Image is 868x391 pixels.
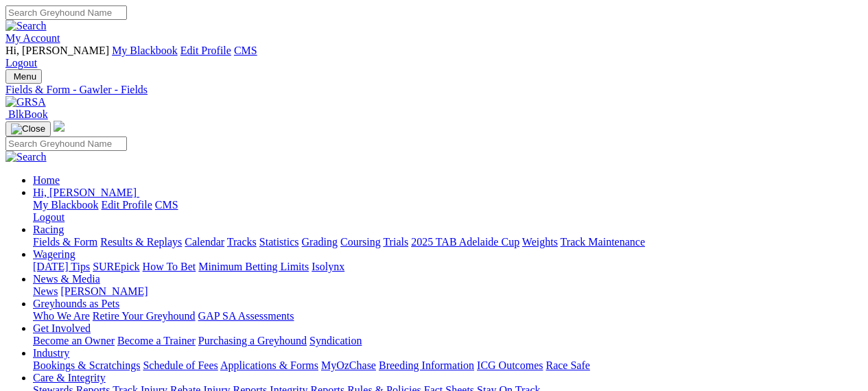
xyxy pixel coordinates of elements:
a: How To Bet [143,261,196,272]
a: Become an Owner [33,335,115,346]
a: Applications & Forms [220,359,318,371]
a: Fields & Form - Gawler - Fields [5,84,863,96]
a: Who We Are [33,310,90,322]
img: GRSA [5,96,46,108]
span: Hi, [PERSON_NAME] [33,187,137,198]
a: Trials [383,236,408,248]
a: Results & Replays [100,236,182,248]
a: Calendar [185,236,224,248]
a: CMS [234,45,257,56]
a: Isolynx [312,261,344,272]
a: Breeding Information [379,359,474,371]
div: Racing [33,236,863,248]
a: ICG Outcomes [477,359,543,371]
a: Fields & Form [33,236,97,248]
a: BlkBook [5,108,48,120]
input: Search [5,137,127,151]
a: Schedule of Fees [143,359,218,371]
a: Coursing [340,236,381,248]
img: Search [5,151,47,163]
a: Hi, [PERSON_NAME] [33,187,139,198]
button: Toggle navigation [5,69,42,84]
div: Greyhounds as Pets [33,310,863,322]
a: Retire Your Greyhound [93,310,196,322]
div: Get Involved [33,335,863,347]
a: Logout [33,211,64,223]
a: Get Involved [33,322,91,334]
a: Minimum Betting Limits [198,261,309,272]
a: Purchasing a Greyhound [198,335,307,346]
div: Industry [33,359,863,372]
button: Toggle navigation [5,121,51,137]
a: Syndication [309,335,362,346]
span: BlkBook [8,108,48,120]
a: Care & Integrity [33,372,106,383]
a: GAP SA Assessments [198,310,294,322]
a: Edit Profile [180,45,231,56]
a: 2025 TAB Adelaide Cup [411,236,519,248]
div: News & Media [33,285,863,298]
a: My Account [5,32,60,44]
a: News [33,285,58,297]
span: Menu [14,71,36,82]
div: My Account [5,45,863,69]
a: Logout [5,57,37,69]
a: [DATE] Tips [33,261,90,272]
a: Track Maintenance [561,236,645,248]
img: logo-grsa-white.png [54,121,64,132]
img: Close [11,123,45,134]
a: MyOzChase [321,359,376,371]
a: Home [33,174,60,186]
span: Hi, [PERSON_NAME] [5,45,109,56]
a: [PERSON_NAME] [60,285,148,297]
a: News & Media [33,273,100,285]
a: Race Safe [546,359,589,371]
a: Statistics [259,236,299,248]
a: Greyhounds as Pets [33,298,119,309]
a: Wagering [33,248,75,260]
a: Racing [33,224,64,235]
a: CMS [155,199,178,211]
img: Search [5,20,47,32]
a: Edit Profile [102,199,152,211]
a: Tracks [227,236,257,248]
a: SUREpick [93,261,139,272]
a: Become a Trainer [117,335,196,346]
a: Industry [33,347,69,359]
a: Grading [302,236,338,248]
a: My Blackbook [33,199,99,211]
a: Bookings & Scratchings [33,359,140,371]
a: Weights [522,236,558,248]
input: Search [5,5,127,20]
div: Hi, [PERSON_NAME] [33,199,863,224]
div: Wagering [33,261,863,273]
a: My Blackbook [112,45,178,56]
